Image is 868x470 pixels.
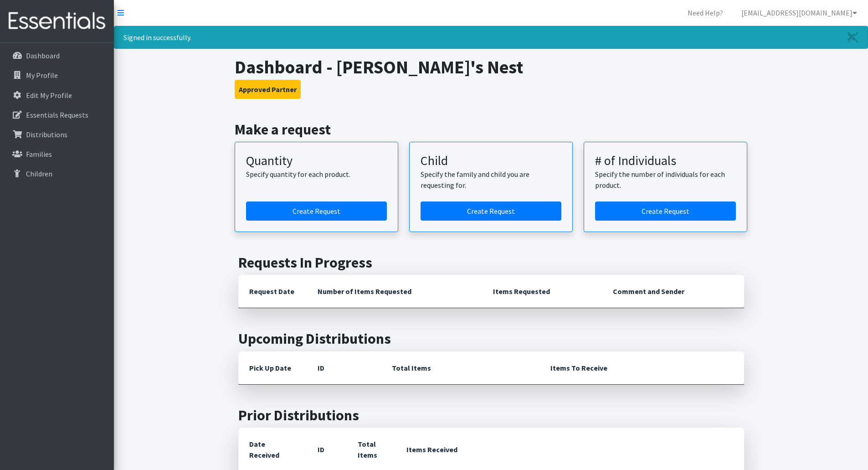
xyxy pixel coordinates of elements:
h3: Quantity [246,153,387,169]
a: My Profile [4,66,110,84]
h2: Upcoming Distributions [238,330,744,347]
a: Edit My Profile [4,86,110,104]
img: HumanEssentials [4,6,110,36]
th: Total Items [381,351,539,385]
a: Close [838,26,868,48]
th: Comment and Sender [602,275,744,308]
p: Dashboard [26,51,60,60]
h2: Requests In Progress [238,254,744,271]
h3: Child [421,153,561,169]
p: My Profile [26,71,58,80]
h2: Prior Distributions [238,407,744,424]
th: Number of Items Requested [307,275,483,308]
th: Items Requested [482,275,602,308]
h2: Make a request [235,121,747,138]
th: Items To Receive [539,351,744,385]
p: Children [26,169,52,178]
a: Need Help? [680,4,730,22]
h1: Dashboard - [PERSON_NAME]'s Nest [235,56,747,78]
button: Approved Partner [235,80,301,99]
p: Specify the family and child you are requesting for. [421,169,561,191]
h3: # of Individuals [595,153,736,169]
p: Families [26,150,52,159]
a: [EMAIL_ADDRESS][DOMAIN_NAME] [734,4,864,22]
p: Edit My Profile [26,91,72,100]
a: Dashboard [4,46,110,65]
a: Families [4,145,110,163]
p: Specify quantity for each product. [246,169,387,180]
p: Distributions [26,130,67,139]
div: Signed in successfully. [114,26,868,49]
a: Distributions [4,125,110,144]
a: Create a request for a child or family [421,201,561,221]
a: Children [4,165,110,183]
th: Pick Up Date [238,351,307,385]
th: Request Date [238,275,307,308]
a: Create a request by quantity [246,201,387,221]
a: Essentials Requests [4,106,110,124]
p: Specify the number of individuals for each product. [595,169,736,191]
p: Essentials Requests [26,110,88,119]
th: ID [307,351,381,385]
a: Create a request by number of individuals [595,201,736,221]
